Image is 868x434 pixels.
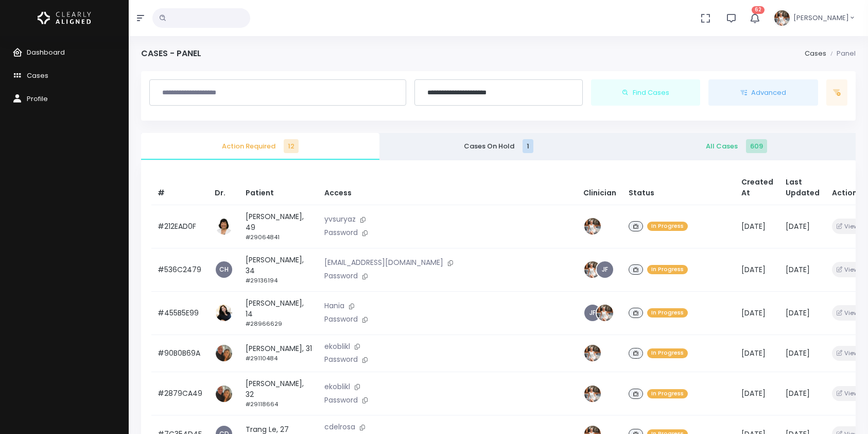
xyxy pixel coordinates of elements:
button: Find Cases [591,79,701,106]
span: [DATE] [786,388,810,398]
th: # [151,171,209,205]
span: In Progress [647,389,688,399]
p: yvsuryaz [324,214,571,225]
th: Last Updated [779,171,826,205]
span: In Progress [647,265,688,275]
span: [DATE] [741,221,766,231]
span: Cases [27,71,48,80]
p: Password [324,395,571,406]
span: [DATE] [786,308,810,318]
td: [PERSON_NAME], 34 [239,248,318,291]
small: #28966629 [246,320,282,328]
td: #536C2479 [151,248,209,291]
td: [PERSON_NAME], 31 [239,335,318,372]
span: In Progress [647,222,688,231]
th: Dr. [209,171,239,205]
span: [DATE] [786,264,810,275]
span: [DATE] [741,388,766,398]
small: #29064841 [246,233,280,241]
p: Password [324,354,571,365]
th: Access [318,171,577,205]
span: [DATE] [741,348,766,358]
p: [EMAIL_ADDRESS][DOMAIN_NAME] [324,257,571,269]
span: [DATE] [741,308,766,318]
span: [DATE] [786,348,810,358]
p: ekoblikl [324,381,571,393]
a: Cases [805,48,826,58]
p: Hania [324,301,571,312]
th: Patient [239,171,318,205]
span: 1 [523,139,533,153]
td: #212EAD0F [151,205,209,248]
th: Created At [735,171,779,205]
span: [DATE] [786,221,810,231]
small: #29136194 [246,276,277,285]
p: Password [324,271,571,282]
a: CH [216,261,232,278]
td: [PERSON_NAME], 14 [239,291,318,335]
span: [DATE] [741,264,766,275]
small: #29110484 [246,354,277,362]
th: Status [622,171,735,205]
td: #2879CA49 [151,372,209,415]
p: Password [324,314,571,325]
a: JF [584,305,601,321]
td: [PERSON_NAME], 49 [239,205,318,248]
h4: Cases - Panel [141,48,201,58]
p: cdelrosa [324,422,571,433]
span: [PERSON_NAME] [793,13,849,23]
span: 12 [284,139,299,153]
td: #455B5E99 [151,291,209,335]
small: #29118664 [246,400,278,408]
span: In Progress [647,348,688,358]
td: #90B0B69A [151,335,209,372]
p: Password [324,227,571,239]
button: Advanced [708,79,818,106]
a: JF [597,261,613,278]
span: Action Required [149,141,371,152]
span: Profile [27,94,48,104]
span: Cases On Hold [388,141,610,152]
span: 609 [746,139,767,153]
span: 62 [752,6,765,14]
p: ekoblikl [324,341,571,353]
td: [PERSON_NAME], 32 [239,372,318,415]
img: Header Avatar [773,9,791,27]
span: Dashboard [27,47,65,57]
img: Logo Horizontal [38,7,91,29]
span: All Cases [626,141,847,152]
th: Clinician [577,171,622,205]
li: Panel [826,48,856,59]
span: In Progress [647,308,688,318]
